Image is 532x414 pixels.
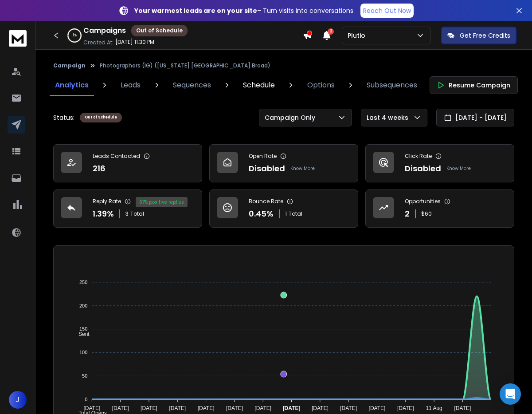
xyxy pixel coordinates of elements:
tspan: [DATE] [397,405,414,411]
a: Click RateDisabledKnow More [365,144,514,182]
p: – Turn visits into conversations [134,6,353,15]
tspan: [DATE] [112,405,129,411]
a: Analytics [50,75,94,96]
p: Subsequences [367,80,417,91]
p: Open Rate [249,153,277,160]
div: Open Intercom Messenger [500,383,521,405]
a: Open RateDisabledKnow More [209,144,358,182]
button: Campaign [53,62,86,69]
tspan: 0 [85,397,87,402]
span: 3 [125,210,129,217]
p: Disabled [249,162,285,175]
tspan: [DATE] [254,405,271,411]
tspan: [DATE] [198,405,215,411]
a: Sequences [168,75,216,96]
p: Last 4 weeks [367,113,412,122]
p: Created At: [83,39,113,46]
p: 2 [405,208,410,220]
p: 0.45 % [249,208,274,220]
tspan: 200 [79,303,87,308]
p: Options [307,80,335,91]
p: Reply Rate [93,198,121,205]
span: 1 [285,210,287,217]
a: Bounce Rate0.45%1Total [209,189,358,228]
a: Leads Contacted216 [53,144,202,182]
a: Options [302,75,340,96]
p: Get Free Credits [460,31,510,40]
a: Schedule [238,75,280,96]
p: Reach Out Now [363,6,411,15]
tspan: 50 [82,373,87,379]
strong: Your warmest leads are on your site [134,6,257,15]
a: Subsequences [361,75,422,96]
p: Schedule [243,80,275,91]
button: [DATE] - [DATE] [436,109,514,126]
tspan: [DATE] [141,405,157,411]
p: 1.39 % [93,208,114,220]
div: 67 % positive replies [136,197,188,207]
tspan: [DATE] [283,405,301,411]
p: Click Rate [405,153,432,160]
h1: Campaigns [83,25,126,36]
button: Resume Campaign [430,76,518,94]
p: Campaign Only [265,113,319,122]
tspan: [DATE] [84,405,101,411]
p: Bounce Rate [249,198,283,205]
p: Photographers (IG) ([US_STATE] [GEOGRAPHIC_DATA] Broad) [100,62,270,69]
p: Opportunities [405,198,441,205]
p: Leads Contacted [93,153,140,160]
p: Know More [446,165,471,172]
p: 1 % [73,33,77,38]
p: $ 60 [421,210,432,217]
p: Analytics [55,80,89,91]
tspan: 150 [79,326,87,331]
span: Sent [72,331,90,337]
div: Out of Schedule [80,113,122,122]
p: [DATE] 11:30 PM [115,39,154,46]
button: J [9,391,27,409]
div: Out of Schedule [131,25,188,36]
p: Leads [121,80,141,91]
p: Status: [53,113,74,122]
button: Get Free Credits [441,27,516,44]
tspan: [DATE] [454,405,471,411]
span: Total [130,210,144,217]
tspan: [DATE] [226,405,243,411]
tspan: [DATE] [369,405,386,411]
a: Reply Rate1.39%3Total67% positive replies [53,189,202,228]
tspan: [DATE] [340,405,357,411]
p: 216 [93,162,106,175]
span: 2 [328,28,334,35]
span: Total [289,210,302,217]
p: Know More [290,165,315,172]
tspan: [DATE] [312,405,329,411]
tspan: [DATE] [169,405,186,411]
p: Sequences [173,80,211,91]
p: Disabled [405,162,441,175]
tspan: 250 [79,280,87,285]
tspan: 100 [79,350,87,355]
img: logo [9,30,27,47]
tspan: 11 Aug [426,405,442,411]
a: Opportunities2$60 [365,189,514,228]
a: Leads [115,75,146,96]
a: Reach Out Now [360,4,414,18]
p: Plutio [348,31,369,40]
